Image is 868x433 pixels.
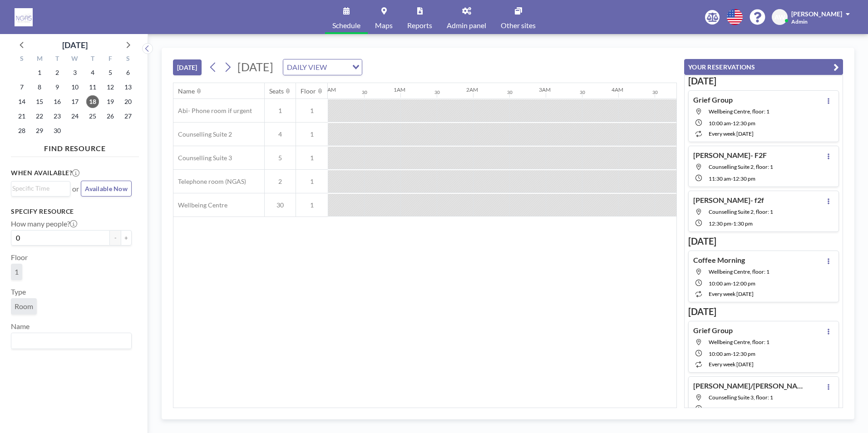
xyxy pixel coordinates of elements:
span: 1 [265,107,296,115]
span: 1 [296,130,328,138]
button: - [110,230,121,246]
div: T [49,54,66,65]
span: Friday, September 26, 2025 [104,110,117,123]
span: Wednesday, September 10, 2025 [69,81,81,93]
div: W [66,54,84,65]
div: 1AM [394,86,405,93]
span: Tuesday, September 23, 2025 [51,110,64,123]
span: Monday, September 8, 2025 [33,81,46,93]
span: 12:30 PM [733,175,755,182]
span: 10:00 AM [709,120,731,127]
span: Saturday, September 6, 2025 [122,66,134,79]
h3: [DATE] [688,306,839,317]
span: 12:30 PM [709,220,731,227]
span: 5 [265,154,296,162]
div: 4AM [612,86,623,93]
div: Name [178,87,195,95]
div: Floor [301,87,316,95]
span: 12:00 PM [733,280,755,287]
span: 1 [296,154,328,162]
span: Friday, September 5, 2025 [104,66,117,79]
h3: [DATE] [688,236,839,247]
span: Wellbeing Centre, floor: 1 [709,108,769,115]
span: Counselling Suite 2 [173,130,232,138]
span: Wednesday, September 17, 2025 [69,95,81,108]
span: Counselling Suite 2, floor: 1 [709,163,773,170]
span: 1 [296,107,328,115]
span: Room [15,302,33,311]
span: Admin [791,18,808,25]
span: Thursday, September 4, 2025 [86,66,99,79]
h3: [DATE] [688,75,839,87]
span: Wednesday, September 24, 2025 [69,110,81,123]
label: How many people? [11,219,77,228]
button: YOUR RESERVATIONS [684,59,843,75]
button: + [121,230,132,246]
button: Available Now [81,181,132,197]
span: 10:00 AM [709,280,731,287]
span: Counselling Suite 3, floor: 1 [709,394,773,401]
span: - [731,220,733,227]
span: 1 [296,177,328,186]
label: Type [11,287,26,296]
input: Search for option [330,61,347,73]
span: [PERSON_NAME] [791,10,842,18]
span: 4:30 PM [730,406,750,413]
span: Friday, September 19, 2025 [104,95,117,108]
span: Tuesday, September 9, 2025 [51,81,64,93]
span: Sunday, September 28, 2025 [15,124,28,137]
span: 4 [265,130,296,138]
span: 12:30 PM [733,350,755,357]
span: AW [774,13,785,21]
span: Admin panel [447,22,486,29]
span: - [731,175,733,182]
h4: Grief Group [693,95,733,104]
span: Maps [375,22,393,29]
span: Tuesday, September 2, 2025 [51,66,64,79]
span: 10:00 AM [709,350,731,357]
div: 30 [652,89,658,95]
span: Reports [407,22,432,29]
span: 2 [265,177,296,186]
span: or [72,184,79,193]
input: Search for option [12,335,126,347]
div: Search for option [283,59,362,75]
span: Wellbeing Centre, floor: 1 [709,268,769,275]
span: Sunday, September 7, 2025 [15,81,28,93]
span: Tuesday, September 16, 2025 [51,95,64,108]
span: Monday, September 29, 2025 [33,124,46,137]
div: S [119,54,137,65]
span: Wellbeing Centre, floor: 1 [709,339,769,345]
span: 12:30 PM [733,120,755,127]
div: 30 [362,89,367,95]
span: Telephone room (NGAS) [173,177,246,186]
h4: FIND RESOURCE [11,140,139,153]
h3: Specify resource [11,207,132,216]
span: Monday, September 22, 2025 [33,110,46,123]
div: 30 [507,89,513,95]
span: every week [DATE] [709,290,754,297]
span: 1 [15,267,19,276]
span: Saturday, September 13, 2025 [122,81,134,93]
div: F [101,54,119,65]
span: Sunday, September 21, 2025 [15,110,28,123]
h4: [PERSON_NAME]- F2F [693,151,767,160]
span: Monday, September 15, 2025 [33,95,46,108]
span: DAILY VIEW [285,61,329,73]
img: organization-logo [15,8,33,26]
h4: [PERSON_NAME]/[PERSON_NAME]- f2f- 1:1 [693,381,807,390]
span: Other sites [501,22,536,29]
span: Thursday, September 18, 2025 [86,95,99,108]
span: Saturday, September 27, 2025 [122,110,134,123]
span: Friday, September 12, 2025 [104,81,117,93]
div: Search for option [11,182,70,195]
h4: Coffee Morning [693,256,745,265]
div: 30 [580,89,585,95]
span: every week [DATE] [709,130,754,137]
h4: Grief Group [693,326,733,335]
span: 2:30 PM [709,406,728,413]
span: Thursday, September 25, 2025 [86,110,99,123]
span: Saturday, September 20, 2025 [122,95,134,108]
span: Monday, September 1, 2025 [33,66,46,79]
span: [DATE] [237,60,273,74]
